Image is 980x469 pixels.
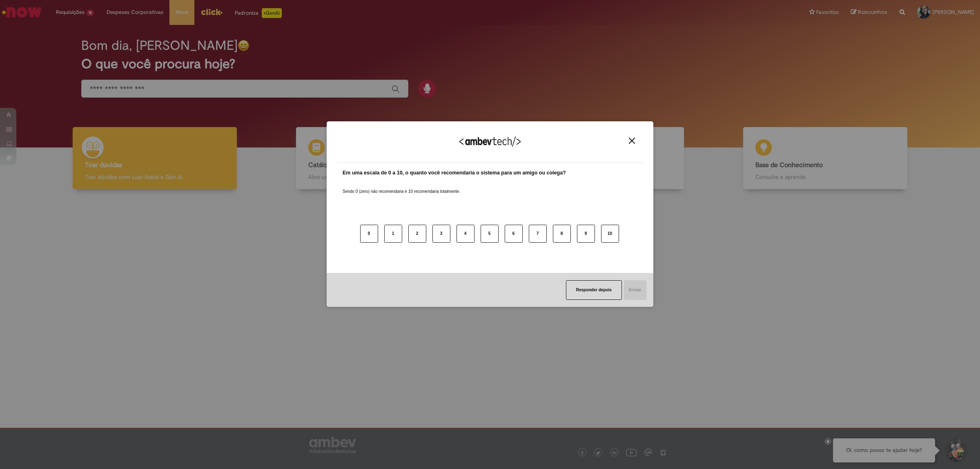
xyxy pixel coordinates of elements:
button: 1 [384,225,402,243]
button: 2 [408,225,426,243]
img: Logo Ambevtech [459,136,521,147]
button: 6 [505,225,523,243]
button: Close [626,137,637,144]
button: 8 [553,225,571,243]
label: Em uma escala de 0 a 10, o quanto você recomendaria o sistema para um amigo ou colega? [343,169,566,177]
button: 3 [432,225,450,243]
button: 0 [360,225,378,243]
button: 9 [577,225,595,243]
button: 4 [457,225,474,243]
button: Responder depois [566,280,622,300]
label: Sendo 0 (zero) não recomendaria e 10 recomendaria totalmente. [343,179,460,194]
button: 7 [529,225,547,243]
button: 10 [601,225,619,243]
img: Close [629,138,635,144]
button: 5 [481,225,499,243]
